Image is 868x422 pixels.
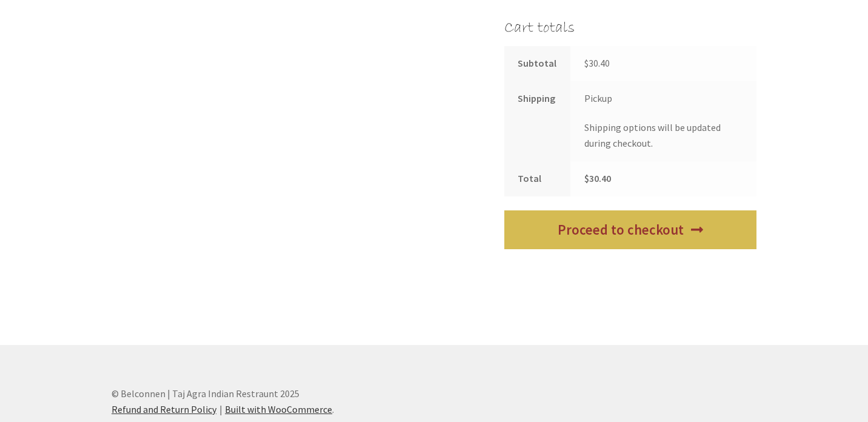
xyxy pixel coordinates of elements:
a: Proceed to checkout [504,210,756,250]
span: $ [584,57,589,69]
a: Refund and Return Policy [112,403,216,415]
a: Built with WooCommerce [225,403,332,415]
h2: Cart totals [504,19,756,38]
span: $ [584,172,589,184]
bdi: 30.40 [584,57,610,69]
th: Shipping [504,81,570,161]
bdi: 30.40 [584,172,611,184]
p: Shipping options will be updated during checkout. [584,120,743,152]
th: Total [504,161,570,196]
th: Subtotal [504,46,570,81]
label: Pickup [584,92,612,104]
